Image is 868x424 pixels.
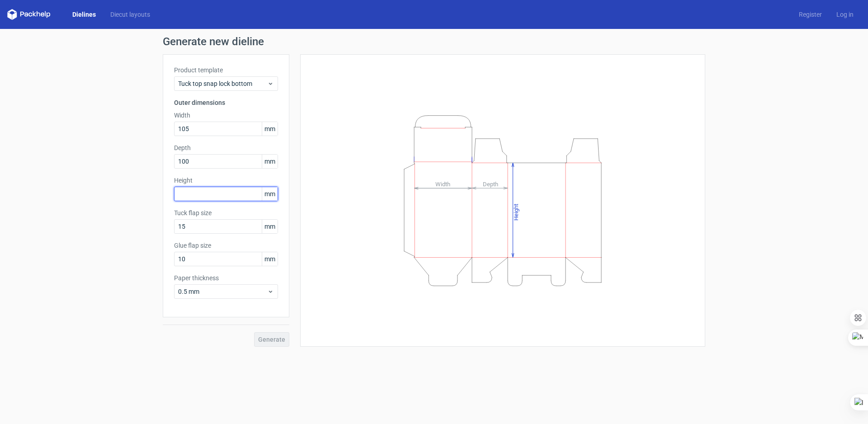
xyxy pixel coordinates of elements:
[513,203,519,220] tspan: Height
[262,220,278,233] span: mm
[174,98,278,107] h3: Outer dimensions
[174,273,278,283] label: Paper thickness
[65,10,103,19] a: Dielines
[174,208,278,217] label: Tuck flap size
[178,287,267,296] span: 0.5 mm
[262,155,278,168] span: mm
[483,180,498,187] tspan: Depth
[174,176,278,185] label: Height
[435,180,450,187] tspan: Width
[174,111,278,120] label: Width
[163,36,705,47] h1: Generate new dieline
[262,187,278,201] span: mm
[174,66,278,75] label: Product template
[174,143,278,152] label: Depth
[262,252,278,266] span: mm
[178,79,267,88] span: Tuck top snap lock bottom
[829,10,861,19] a: Log in
[174,241,278,250] label: Glue flap size
[103,10,157,19] a: Diecut layouts
[792,10,829,19] a: Register
[262,122,278,136] span: mm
